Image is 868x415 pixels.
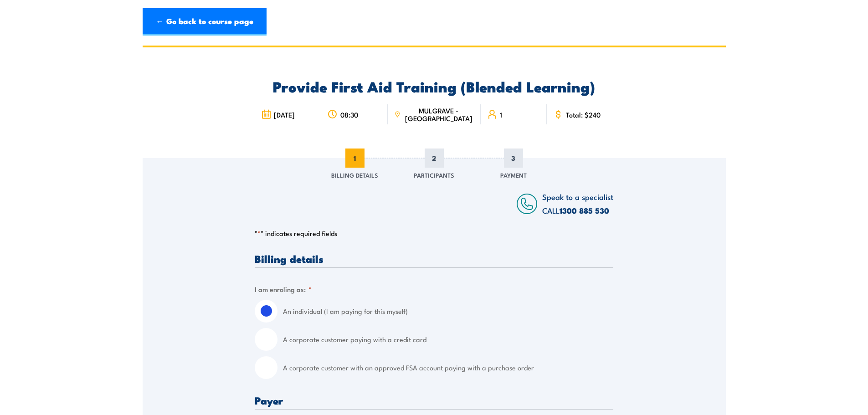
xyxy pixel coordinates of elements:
span: Participants [414,170,454,179]
a: ← Go back to course page [143,8,267,36]
label: A corporate customer paying with a credit card [283,328,613,351]
a: 1300 885 530 [560,205,609,216]
span: [DATE] [274,111,295,118]
p: " " indicates required fields [255,229,613,238]
h2: Provide First Aid Training (Blended Learning) [255,80,613,92]
span: 3 [504,149,523,168]
span: Speak to a specialist CALL [542,191,613,216]
legend: I am enroling as: [255,284,312,294]
h3: Billing details [255,253,613,264]
span: Payment [500,170,527,179]
label: A corporate customer with an approved FSA account paying with a purchase order [283,356,613,379]
span: 2 [425,149,444,168]
span: Total: $240 [566,111,601,118]
span: 1 [345,149,365,168]
h3: Payer [255,395,613,405]
span: MULGRAVE - [GEOGRAPHIC_DATA] [403,107,474,122]
span: Billing Details [331,170,378,179]
label: An individual (I am paying for this myself) [283,300,613,323]
span: 08:30 [340,111,358,118]
span: 1 [500,111,502,118]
